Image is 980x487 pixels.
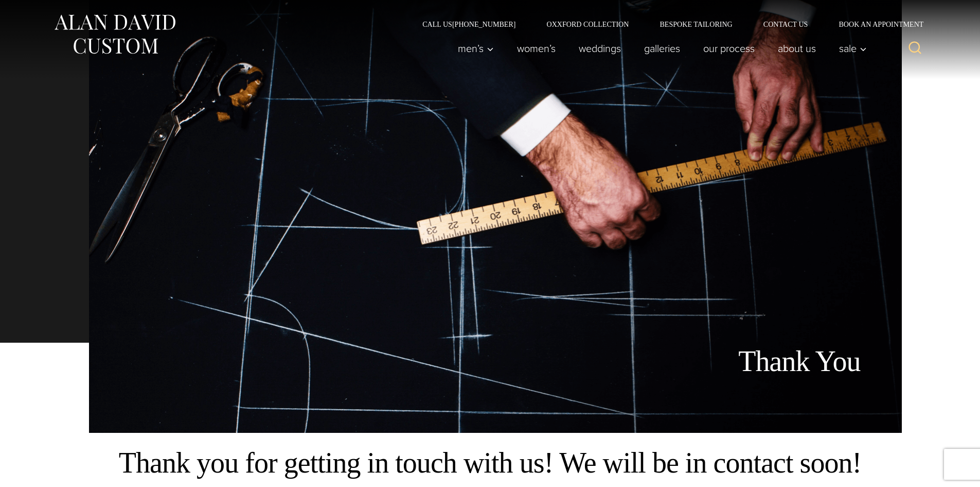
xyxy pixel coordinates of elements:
a: Bespoke Tailoring [644,21,747,28]
span: Men’s [458,43,494,54]
a: Our Process [691,38,766,59]
avayaelement: [PHONE_NUMBER] [452,20,516,28]
span: Sale [839,43,867,54]
a: Book an Appointment [823,21,927,28]
nav: Primary Navigation [446,38,872,59]
a: Galleries [632,38,691,59]
a: Call Us[PHONE_NUMBER] [407,21,531,28]
h1: Thank You [632,344,861,379]
a: weddings [567,38,632,59]
button: View Search Form [903,36,928,61]
nav: Secondary Navigation [407,21,927,28]
a: Oxxford Collection [531,21,644,28]
a: About Us [766,38,827,59]
h2: Thank you for getting in touch with us! We will be in contact soon! [13,446,967,480]
a: Women’s [505,38,567,59]
img: Alan David Custom [53,11,176,57]
a: Contact Us [748,21,824,28]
